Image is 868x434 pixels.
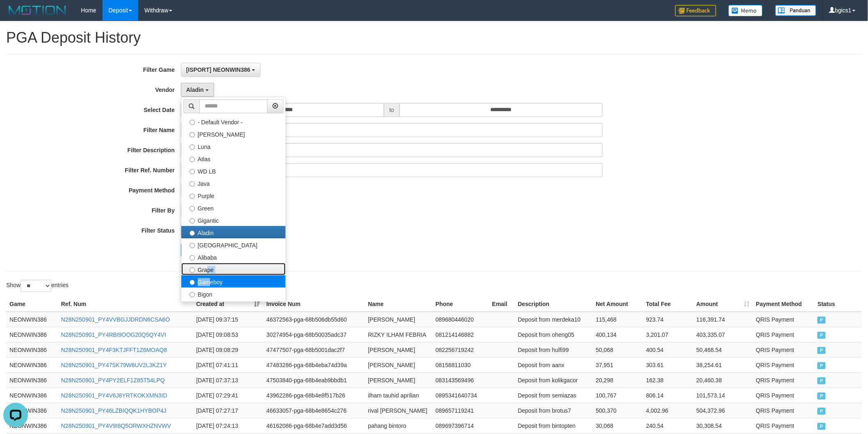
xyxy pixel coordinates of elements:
a: N28N250901_PY4F3KTJFFT1Z6MOAQ8 [61,347,167,353]
td: 3,201.07 [643,327,693,342]
td: 47483286-pga-68b4eba74d39a [263,357,365,372]
input: WD LB [190,169,195,174]
th: Net Amount [593,297,643,312]
td: 38,254.61 [693,357,753,372]
td: 500,370 [593,403,643,418]
td: NEONWIN386 [6,372,58,388]
td: Deposit from brotus7 [515,403,593,418]
a: N28N250901_PY4RBI9OOG20Q5QY4VI [61,331,166,338]
td: 083143569496 [432,372,489,388]
td: 50,068 [593,342,643,357]
td: QRIS Payment [753,327,814,342]
th: Email [489,297,515,312]
input: - Default Vendor - [190,120,195,125]
th: Phone [432,297,489,312]
td: [DATE] 07:24:13 [193,418,263,433]
label: Gigantic [181,214,286,226]
span: PAID [818,347,826,354]
input: Green [190,206,195,211]
img: panduan.png [775,5,816,16]
td: 37,951 [593,357,643,372]
a: N28N250901_PY47SK79W6UV2L3KZ1Y [61,362,167,368]
td: NEONWIN386 [6,312,58,327]
th: Payment Method [753,297,814,312]
input: [GEOGRAPHIC_DATA] [190,243,195,248]
a: N28N250901_PY4PY2ELF1Z85T54LPQ [61,377,165,384]
td: 46372563-pga-68b506db55d60 [263,312,365,327]
a: N28N250901_PY46LZBIQQK1HYBOP4J [61,407,167,414]
input: Gameboy [190,280,195,285]
td: Deposit from hulfi99 [515,342,593,357]
td: Deposit from aanx [515,357,593,372]
span: [ISPORT] NEONWIN386 [186,66,250,73]
span: PAID [818,362,826,369]
label: Green [181,201,286,214]
span: PAID [818,332,826,339]
td: 4,002.96 [643,403,693,418]
img: Button%20Memo.svg [729,5,763,16]
label: WD LB [181,164,286,177]
button: Open LiveChat chat widget [3,3,28,28]
label: Luna [181,140,286,152]
label: Bigon [181,288,286,300]
th: Ref. Num [58,297,193,312]
td: [DATE] 07:41:11 [193,357,263,372]
th: Invoice Num [263,297,365,312]
td: NEONWIN386 [6,388,58,403]
td: QRIS Payment [753,342,814,357]
span: Aladin [186,87,204,93]
td: 101,573.14 [693,388,753,403]
button: Aladin [181,83,214,97]
th: Created at: activate to sort column ascending [193,297,263,312]
span: PAID [818,408,826,415]
td: [PERSON_NAME] [365,357,432,372]
label: Gameboy [181,275,286,288]
label: Purple [181,189,286,201]
td: 46633057-pga-68b4e8654c276 [263,403,365,418]
td: QRIS Payment [753,372,814,388]
td: 47503840-pga-68b4eab9bbdb1 [263,372,365,388]
label: Atlas [181,152,286,164]
td: [DATE] 07:37:13 [193,372,263,388]
td: 400.54 [643,342,693,357]
th: Description [515,297,593,312]
label: Alibaba [181,251,286,263]
td: Deposit from bintopten [515,418,593,433]
td: 806.14 [643,388,693,403]
td: 089657119241 [432,403,489,418]
th: Name [365,297,432,312]
td: [DATE] 09:08:53 [193,327,263,342]
label: [PERSON_NAME] [181,128,286,140]
label: - Default Vendor - [181,115,286,128]
td: ilham tauhid aprilian [365,388,432,403]
input: Alibaba [190,255,195,260]
td: QRIS Payment [753,312,814,327]
td: 30274954-pga-68b50035adc37 [263,327,365,342]
input: Bigon [190,292,195,297]
td: 46162086-pga-68b4e7add3d56 [263,418,365,433]
td: 30,308.54 [693,418,753,433]
span: PAID [818,423,826,430]
td: QRIS Payment [753,418,814,433]
td: 43962286-pga-68b4e8f517b26 [263,388,365,403]
td: QRIS Payment [753,357,814,372]
td: 504,372.96 [693,403,753,418]
input: Grape [190,267,195,273]
td: 400,134 [593,327,643,342]
input: Java [190,181,195,187]
td: QRIS Payment [753,388,814,403]
input: Luna [190,144,195,150]
a: N28N250901_PY4V6J8YRTKOKXMN3ID [61,392,167,399]
td: rival [PERSON_NAME] [365,403,432,418]
td: [DATE] 09:08:29 [193,342,263,357]
td: 47477507-pga-68b5001dac2f7 [263,342,365,357]
td: 50,468.54 [693,342,753,357]
img: Feedback.jpg [675,5,716,16]
input: [PERSON_NAME] [190,132,195,137]
td: 162.38 [643,372,693,388]
td: [DATE] 09:37:15 [193,312,263,327]
th: Game [6,297,58,312]
td: [DATE] 07:27:17 [193,403,263,418]
td: 116,391.74 [693,312,753,327]
td: pahang bintoro [365,418,432,433]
